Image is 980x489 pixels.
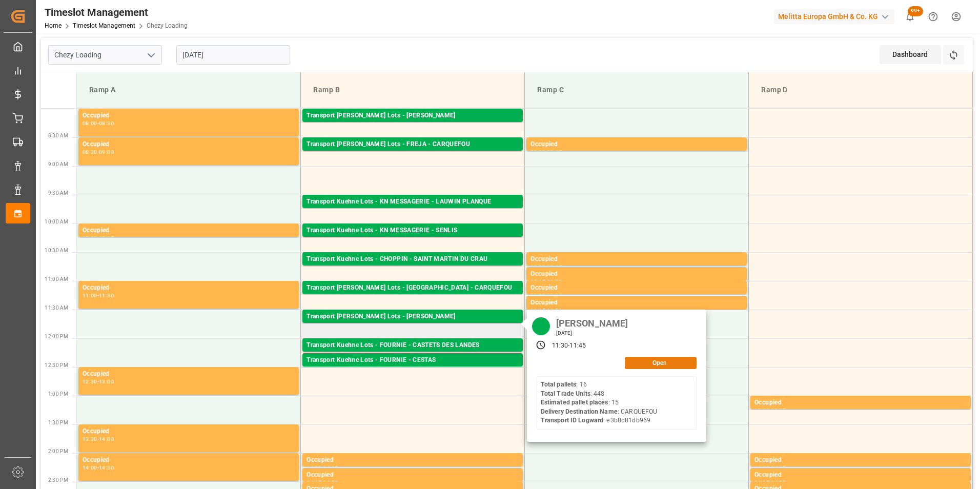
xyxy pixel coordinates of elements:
div: - [568,341,569,351]
div: 14:00 [754,465,769,470]
div: Occupied [83,455,295,465]
span: 9:30 AM [48,190,68,196]
button: Open [625,357,697,369]
div: 08:30 [530,150,545,154]
div: 13:15 [771,408,786,413]
div: 10:00 [83,236,97,240]
div: 14:30 [323,480,338,485]
b: Transport ID Logward [541,417,604,424]
div: 12:30 [83,379,97,384]
div: Occupied [83,283,295,293]
span: 1:00 PM [48,391,68,397]
div: 08:30 [99,121,114,126]
div: - [321,465,323,470]
a: Home [45,22,62,29]
input: Type to search/select [48,45,162,65]
button: Help Center [922,5,945,28]
div: 14:00 [83,465,97,470]
div: 11:00 [83,293,97,298]
div: Ramp D [757,80,964,99]
div: 13:00 [99,379,114,384]
button: show 100 new notifications [899,5,922,28]
div: Transport Kuehne Lots - CHOPPIN - SAINT MARTIN DU CRAU [307,254,519,264]
span: 2:30 PM [48,477,68,483]
div: Occupied [83,139,295,150]
div: [PERSON_NAME] [553,315,632,330]
b: Total pallets [541,381,577,388]
div: - [97,121,99,126]
button: open menu [143,47,158,63]
div: 11:15 [547,293,562,298]
span: 11:30 AM [45,305,68,311]
div: Pallets: 12,TU: 1014,City: CARQUEFOU,Arrival: [DATE] 00:00:00 [307,150,519,158]
div: Occupied [754,455,967,465]
div: 14:15 [307,480,321,485]
div: Occupied [754,470,967,480]
div: 08:45 [547,150,562,154]
div: 13:00 [754,408,769,413]
div: Pallets: ,TU: 136,City: LAUWIN PLANQUE,Arrival: [DATE] 00:00:00 [307,207,519,216]
div: 11:00 [547,279,562,284]
span: 2:00 PM [48,449,68,454]
div: Ramp B [309,80,516,99]
div: 11:30 [547,308,562,313]
div: 14:00 [307,465,321,470]
div: - [545,308,547,313]
div: 10:45 [547,264,562,269]
div: 11:00 [530,293,545,298]
div: - [769,465,771,470]
div: 11:45 [569,341,586,351]
div: 10:45 [530,279,545,284]
div: Transport Kuehne Lots - FOURNIE - CASTETS DES LANDES [307,340,519,351]
div: - [97,293,99,298]
div: 08:00 [83,121,97,126]
div: Occupied [83,226,295,236]
span: 12:00 PM [45,334,68,339]
div: - [545,279,547,284]
div: : 16 : 448 : 15 : CARQUEFOU : e3b8d81db969 [541,380,658,425]
div: Occupied [530,139,743,150]
div: Pallets: 3,TU: 56,City: CASTETS DES [PERSON_NAME],Arrival: [DATE] 00:00:00 [307,351,519,359]
div: - [321,480,323,485]
b: Total Trade Units [541,390,590,397]
div: 14:15 [323,465,338,470]
div: - [97,379,99,384]
div: Occupied [530,254,743,264]
div: - [769,408,771,413]
span: 9:00 AM [48,161,68,167]
div: - [545,293,547,298]
div: Pallets: 2,TU: 101,City: [GEOGRAPHIC_DATA],Arrival: [DATE] 00:00:00 [307,121,519,130]
div: 09:00 [99,150,114,154]
div: Occupied [754,398,967,408]
div: Transport Kuehne Lots - KN MESSAGERIE - LAUWIN PLANQUE [307,197,519,207]
div: - [97,465,99,470]
div: Transport Kuehne Lots - FOURNIE - CESTAS [307,355,519,365]
div: Occupied [83,369,295,379]
span: 1:30 PM [48,420,68,425]
div: Dashboard [880,45,941,64]
div: 13:30 [83,437,97,441]
div: 11:30 [552,341,568,351]
div: 14:30 [771,480,786,485]
div: 14:15 [771,465,786,470]
div: Transport [PERSON_NAME] Lots - [GEOGRAPHIC_DATA] - CARQUEFOU [307,283,519,293]
div: Occupied [307,470,519,480]
div: 14:00 [99,437,114,441]
div: Pallets: ,TU: 345,City: [GEOGRAPHIC_DATA],Arrival: [DATE] 00:00:00 [307,236,519,244]
div: - [97,236,99,240]
div: Ramp A [85,80,292,99]
div: 14:15 [754,480,769,485]
div: - [97,437,99,441]
span: 11:00 AM [45,276,68,282]
span: 12:30 PM [45,362,68,368]
div: [DATE] [553,330,632,337]
div: Occupied [530,298,743,308]
div: - [97,150,99,154]
div: 10:15 [99,236,114,240]
b: Delivery Destination Name [541,408,618,415]
div: 11:15 [530,308,545,313]
span: 99+ [908,6,923,16]
a: Timeslot Management [73,22,135,29]
div: Occupied [83,111,295,121]
div: 10:30 [530,264,545,269]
